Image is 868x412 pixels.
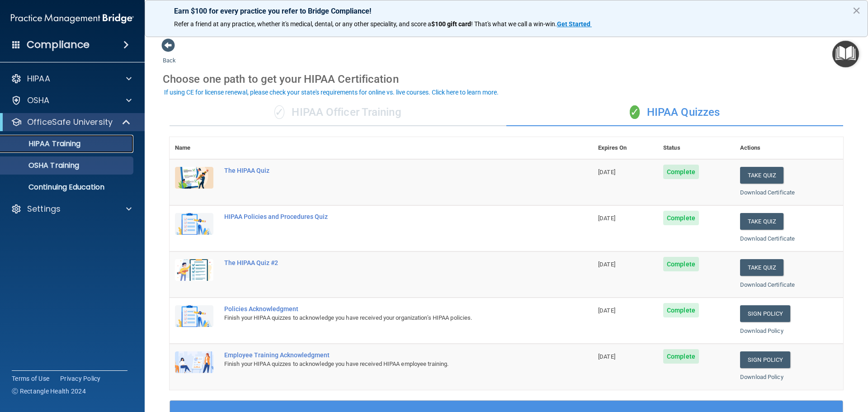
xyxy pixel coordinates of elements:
[598,353,615,360] span: [DATE]
[11,73,132,84] a: HIPAA
[740,305,790,322] a: Sign Policy
[740,189,795,196] a: Download Certificate
[163,66,850,92] div: Choose one path to get your HIPAA Certification
[832,41,859,67] button: Open Resource Center
[27,38,90,51] h4: Compliance
[593,137,658,159] th: Expires On
[170,99,506,126] div: HIPAA Officer Training
[630,105,640,119] span: ✓
[224,305,547,313] div: Policies Acknowledgment
[12,387,86,396] span: Ⓒ Rectangle Health 2024
[6,161,79,170] p: OSHA Training
[174,7,839,15] p: Earn $100 for every practice you refer to Bridge Compliance!
[27,95,50,106] p: OSHA
[274,105,284,119] span: ✓
[6,139,80,148] p: HIPAA Training
[598,307,615,314] span: [DATE]
[663,165,699,179] span: Complete
[663,303,699,317] span: Complete
[663,257,699,271] span: Complete
[224,213,547,220] div: HIPAA Policies and Procedures Quiz
[11,9,134,28] img: PMB logo
[27,204,61,214] p: Settings
[557,20,592,28] a: Get Started
[27,73,50,84] p: HIPAA
[60,374,101,383] a: Privacy Policy
[506,99,843,126] div: HIPAA Quizzes
[740,235,795,242] a: Download Certificate
[740,281,795,288] a: Download Certificate
[174,20,431,28] span: Refer a friend at any practice, whether it's medical, dental, or any other speciality, and score a
[471,20,557,28] span: ! That's what we call a win-win.
[27,117,113,128] p: OfficeSafe University
[740,327,783,334] a: Download Policy
[852,3,861,18] button: Close
[224,351,547,359] div: Employee Training Acknowledgment
[740,213,783,230] button: Take Quiz
[163,46,176,64] a: Back
[6,183,129,192] p: Continuing Education
[163,88,500,97] button: If using CE for license renewal, please check your state's requirements for online vs. live cours...
[224,359,547,369] div: Finish your HIPAA quizzes to acknowledge you have received HIPAA employee training.
[431,20,471,28] strong: $100 gift card
[735,137,843,159] th: Actions
[663,349,699,364] span: Complete
[712,348,857,384] iframe: Drift Widget Chat Controller
[170,137,219,159] th: Name
[740,167,783,184] button: Take Quiz
[658,137,735,159] th: Status
[740,259,783,276] button: Take Quiz
[164,89,499,95] div: If using CE for license renewal, please check your state's requirements for online vs. live cours...
[557,20,590,28] strong: Get Started
[224,259,547,266] div: The HIPAA Quiz #2
[224,167,547,174] div: The HIPAA Quiz
[598,215,615,222] span: [DATE]
[11,95,132,106] a: OSHA
[12,374,49,383] a: Terms of Use
[598,261,615,268] span: [DATE]
[11,204,132,214] a: Settings
[224,313,547,323] div: Finish your HIPAA quizzes to acknowledge you have received your organization’s HIPAA policies.
[11,117,131,128] a: OfficeSafe University
[663,211,699,225] span: Complete
[598,169,615,175] span: [DATE]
